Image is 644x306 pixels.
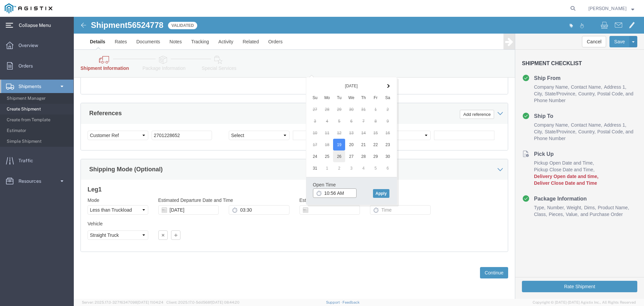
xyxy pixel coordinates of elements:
[0,39,73,52] a: Overview
[18,39,43,52] span: Overview
[0,154,73,167] a: Traffic
[18,59,38,73] span: Orders
[7,92,69,105] span: Shipment Manager
[7,102,69,116] span: Create Shipment
[588,4,635,12] button: [PERSON_NAME]
[82,300,163,304] span: Server: 2025.17.0-327f6347098
[588,5,627,12] span: Roger Podelco
[7,135,69,148] span: Simple Shipment
[342,300,360,304] a: Feedback
[0,174,73,188] a: Resources
[0,80,73,93] a: Shipments
[533,300,636,305] span: Copyright © [DATE]-[DATE] Agistix Inc., All Rights Reserved
[166,300,239,304] span: Client: 2025.17.0-5dd568f
[18,80,46,93] span: Shipments
[18,154,38,167] span: Traffic
[18,174,46,188] span: Resources
[326,300,343,304] a: Support
[137,300,163,304] span: [DATE] 11:04:24
[7,113,69,127] span: Create from Template
[5,3,52,13] img: logo
[211,300,239,304] span: [DATE] 08:44:20
[7,124,69,137] span: Estimator
[74,17,644,299] iframe: FS Legacy Container
[19,18,56,32] span: Collapse Menu
[0,59,73,73] a: Orders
